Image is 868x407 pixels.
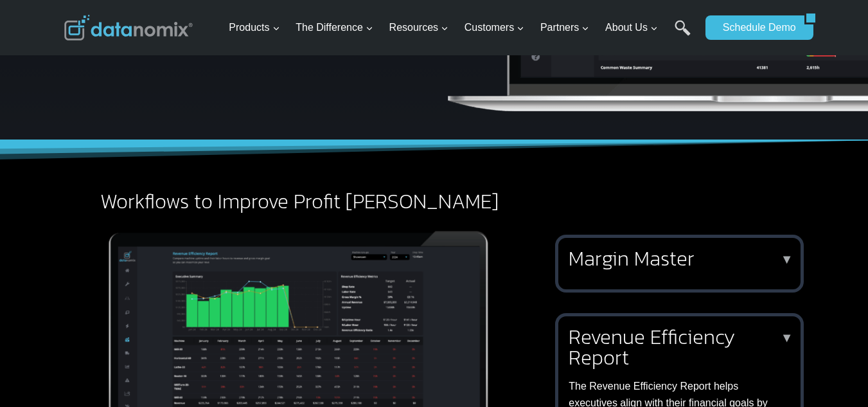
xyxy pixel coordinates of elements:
[569,248,785,269] h2: Margin Master
[540,19,589,36] span: Partners
[705,15,804,40] a: Schedule Demo
[64,15,193,41] img: Datanomix
[296,19,373,36] span: The Difference
[289,159,339,170] span: State/Region
[675,20,691,49] a: Search
[175,287,217,296] a: Privacy Policy
[289,1,330,12] span: Last Name
[64,191,535,212] h2: Workflows to Improve Profit [PERSON_NAME]
[605,19,658,36] span: About Us
[781,255,793,264] p: ▼
[229,19,279,36] span: Products
[465,19,524,36] span: Customers
[144,287,163,296] a: Terms
[289,53,347,65] span: Phone number
[389,19,448,36] span: Resources
[224,7,699,49] nav: Primary Navigation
